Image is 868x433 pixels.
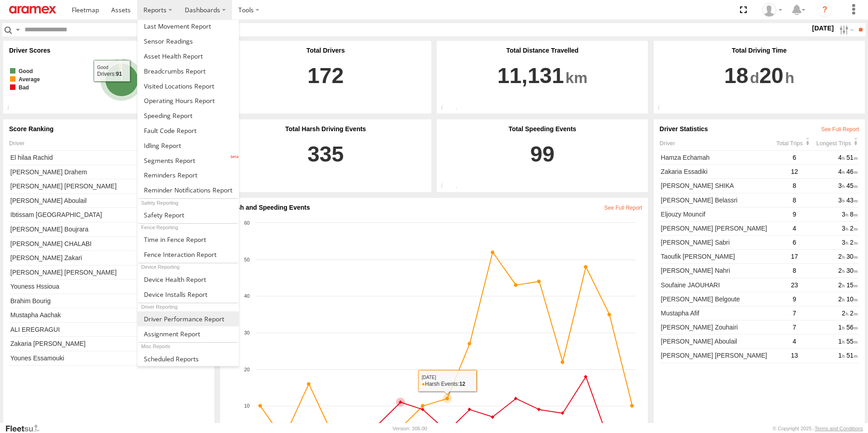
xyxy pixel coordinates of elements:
[847,295,858,303] span: 10
[443,125,642,133] div: Total Speeding Events
[226,47,425,54] div: Total Drivers
[138,64,239,79] a: Breadcrumbs Report
[776,251,813,262] div: 17
[776,266,813,276] div: 8
[847,267,858,274] span: 30
[759,3,785,17] div: Emad Mabrouk
[690,310,699,317] span: Afif
[64,168,87,176] span: Drahem
[10,182,63,190] span: [PERSON_NAME]
[19,68,33,74] tspan: Good
[715,352,767,359] span: [PERSON_NAME]
[847,182,858,189] span: 45
[443,47,642,54] div: Total Distance Travelled
[64,269,117,276] span: [PERSON_NAME]
[776,322,813,333] div: 7
[660,152,776,163] a: Hamza Echamah
[64,226,89,233] span: Boujrara
[660,294,776,305] a: [PERSON_NAME] Belgoute
[776,237,813,248] div: 6
[138,351,239,366] a: Scheduled Reports
[9,47,208,54] div: Driver Scores
[10,326,20,333] span: ALI
[683,154,710,161] span: Echamah
[443,54,642,108] a: 11,131
[660,308,776,319] a: Mustapha Afif
[661,182,713,189] span: [PERSON_NAME]
[842,211,848,218] span: 3
[33,154,53,161] span: Rachid
[813,140,859,147] div: Click to Sort
[850,211,858,218] span: 8
[776,195,813,206] div: 8
[138,138,239,153] a: Idling Report
[138,232,239,247] a: Time in Fences Report
[661,197,713,204] span: [PERSON_NAME]
[226,204,642,211] div: Harsh and Speeding Events
[847,168,858,175] span: 46
[847,338,858,345] span: 55
[776,181,813,192] div: 8
[9,54,208,108] div: View Driver Score
[842,225,848,232] span: 3
[661,281,686,289] span: Soufaine
[32,297,50,305] span: Bourig
[838,295,844,303] span: 2
[715,267,730,274] span: Nahri
[14,23,21,36] label: Search Query
[773,426,863,431] div: © Copyright 2025 -
[5,424,47,433] a: Visit our Website
[393,426,427,431] div: Version: 306.00
[660,251,776,262] a: Taoufik [PERSON_NAME]
[36,211,102,218] span: [GEOGRAPHIC_DATA]
[715,197,738,204] span: Belassri
[715,239,730,246] span: Sabri
[661,324,713,331] span: [PERSON_NAME]
[661,310,689,317] span: Mustapha
[660,47,859,54] div: Total Driving Time
[10,340,32,347] span: Zakaria
[661,253,681,260] span: Taoufik
[9,195,180,206] a: [PERSON_NAME] Aboulail
[661,295,713,303] span: [PERSON_NAME]
[22,326,60,333] span: EREGRAGUI
[810,23,836,33] label: [DATE]
[688,281,720,289] span: JAOUHARI
[138,272,239,287] a: Device Health Report
[838,338,844,345] span: 1
[9,181,180,192] a: [PERSON_NAME] [PERSON_NAME]
[138,19,239,34] a: Last Movement Report
[660,322,776,333] a: [PERSON_NAME] Zouhairi
[661,239,713,246] span: [PERSON_NAME]
[776,294,813,305] div: 9
[776,209,813,220] div: 9
[226,133,425,186] a: 335
[838,281,844,289] span: 2
[138,34,239,49] a: Sensor Readings
[226,54,425,108] a: 172
[9,267,180,278] a: [PERSON_NAME] [PERSON_NAME]
[847,324,858,331] span: 56
[660,125,859,133] div: Driver Statistics
[660,167,776,177] a: Zakaria Essadiki
[847,197,858,204] span: 43
[10,168,63,176] span: [PERSON_NAME]
[9,140,172,147] div: Driver
[815,426,863,431] a: Terms and Conditions
[776,350,813,361] div: 13
[847,352,858,359] span: 51
[244,403,249,408] tspan: 10
[244,330,249,335] tspan: 30
[838,154,844,161] span: 4
[9,125,208,133] div: Score Ranking
[64,182,117,190] span: [PERSON_NAME]
[19,84,29,91] tspan: Bad
[10,269,63,276] span: [PERSON_NAME]
[443,133,642,186] a: 99
[661,267,713,274] span: [PERSON_NAME]
[724,54,759,98] span: 18
[10,197,63,204] span: [PERSON_NAME]
[9,238,180,249] a: [PERSON_NAME] CHALABI
[9,224,180,235] a: [PERSON_NAME] Boujrara
[660,350,776,361] a: [PERSON_NAME] [PERSON_NAME]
